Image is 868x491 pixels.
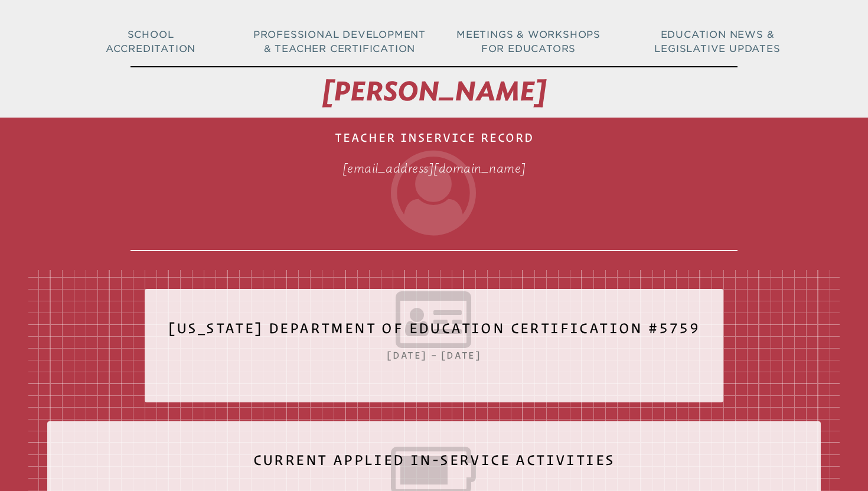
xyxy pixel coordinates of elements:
[322,76,546,108] span: [PERSON_NAME]
[130,122,738,251] h1: Teacher Inservice Record
[168,313,700,353] h2: [US_STATE] Department of Education Certification #5759
[456,29,601,54] span: Meetings & Workshops for Educators
[253,29,426,54] span: Professional Development & Teacher Certification
[654,29,780,54] span: Education News & Legislative Updates
[387,350,481,360] span: [DATE] – [DATE]
[106,29,195,54] span: School Accreditation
